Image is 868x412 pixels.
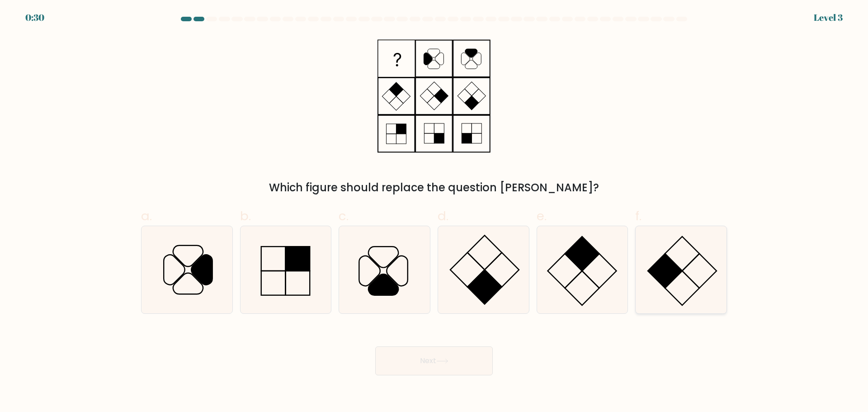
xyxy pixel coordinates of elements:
[537,207,547,225] span: e.
[146,180,722,196] div: Which figure should replace the question [PERSON_NAME]?
[25,11,44,24] div: 0:30
[438,207,448,225] span: d.
[814,11,843,24] div: Level 3
[635,207,642,225] span: f.
[141,207,152,225] span: a.
[375,346,493,375] button: Next
[339,207,349,225] span: c.
[240,207,251,225] span: b.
